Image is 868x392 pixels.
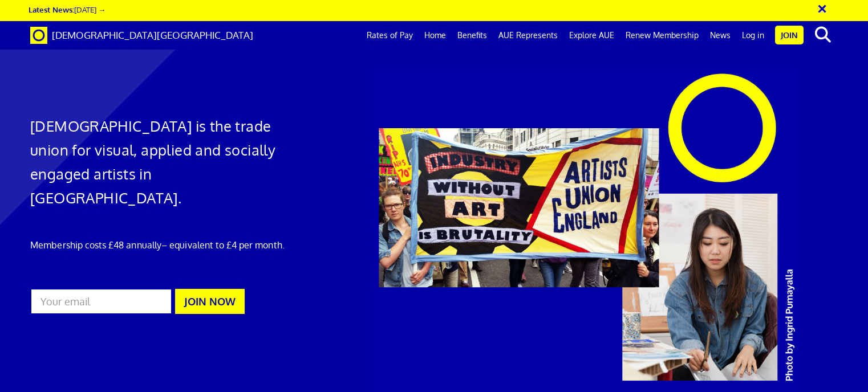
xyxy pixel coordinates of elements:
a: Renew Membership [620,21,704,50]
a: AUE Represents [493,21,563,50]
a: Explore AUE [563,21,620,50]
input: Your email [30,288,172,315]
a: Brand [DEMOGRAPHIC_DATA][GEOGRAPHIC_DATA] [22,21,262,50]
a: Home [419,21,452,50]
button: JOIN NOW [175,289,245,314]
a: Join [775,26,804,44]
span: [DEMOGRAPHIC_DATA][GEOGRAPHIC_DATA] [52,29,253,41]
h1: [DEMOGRAPHIC_DATA] is the trade union for visual, applied and socially engaged artists in [GEOGRA... [30,114,288,210]
a: Latest News:[DATE] → [29,5,106,14]
a: Rates of Pay [361,21,419,50]
p: Membership costs £48 annually – equivalent to £4 per month. [30,238,288,252]
a: Log in [736,21,770,50]
a: News [704,21,736,50]
strong: Latest News: [29,5,74,14]
a: Benefits [452,21,493,50]
button: search [806,23,841,47]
